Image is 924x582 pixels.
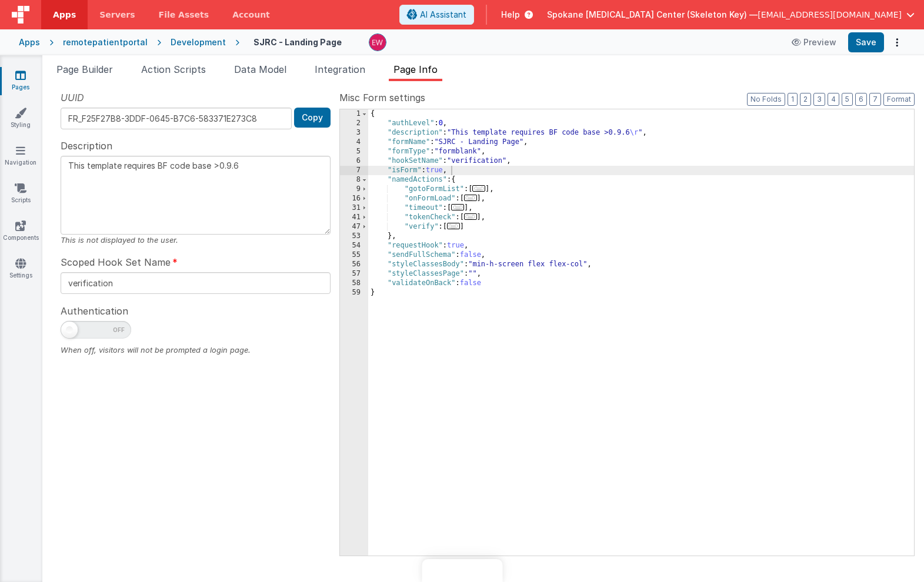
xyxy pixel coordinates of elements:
div: 53 [340,232,368,241]
img: daf6185105a2932719d0487c37da19b1 [369,34,386,51]
div: This is not displayed to the user. [61,235,331,246]
div: 7 [340,166,368,175]
button: 5 [842,93,853,106]
button: Spokane [MEDICAL_DATA] Center (Skeleton Key) — [EMAIL_ADDRESS][DOMAIN_NAME] [547,9,915,21]
span: Authentication [61,304,128,318]
span: Help [501,9,520,21]
span: Page Info [393,63,438,75]
span: ... [464,213,477,220]
span: [EMAIL_ADDRESS][DOMAIN_NAME] [758,9,902,21]
div: 59 [340,288,368,297]
div: 3 [340,128,368,138]
div: 54 [340,241,368,250]
div: 2 [340,119,368,128]
span: File Assets [159,9,209,21]
div: When off, visitors will not be prompted a login page. [61,344,331,356]
div: 41 [340,213,368,222]
span: Page Builder [56,63,113,75]
button: Save [848,32,884,52]
div: 5 [340,147,368,156]
div: 58 [340,279,368,288]
button: 7 [869,93,881,106]
span: ... [447,223,460,229]
div: 8 [340,175,368,185]
span: Action Scripts [141,63,206,75]
div: Development [171,36,226,48]
div: remotepatientportal [63,36,148,48]
div: 4 [340,138,368,147]
span: Scoped Hook Set Name [61,255,171,269]
h4: SJRC - Landing Page [253,38,342,46]
span: Integration [315,63,365,75]
span: Misc Form settings [339,91,425,105]
span: Description [61,139,112,153]
button: 1 [788,93,798,106]
button: 2 [800,93,811,106]
span: ... [464,195,477,201]
button: 6 [855,93,867,106]
button: Format [883,93,915,106]
div: 57 [340,269,368,279]
button: AI Assistant [399,5,474,25]
div: 47 [340,222,368,232]
span: Data Model [234,63,286,75]
span: Servers [99,9,135,21]
button: No Folds [747,93,785,106]
div: 31 [340,203,368,213]
button: Copy [294,108,331,128]
span: ... [472,185,485,192]
span: UUID [61,91,84,105]
span: Apps [53,9,76,21]
button: 3 [813,93,825,106]
button: Options [889,34,905,51]
div: 1 [340,109,368,119]
div: 55 [340,250,368,260]
div: 9 [340,185,368,194]
div: 16 [340,194,368,203]
div: 6 [340,156,368,166]
div: Apps [19,36,40,48]
div: 56 [340,260,368,269]
button: 4 [828,93,839,106]
span: AI Assistant [420,9,466,21]
span: ... [451,204,464,210]
span: Spokane [MEDICAL_DATA] Center (Skeleton Key) — [547,9,758,21]
button: Preview [785,33,843,52]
